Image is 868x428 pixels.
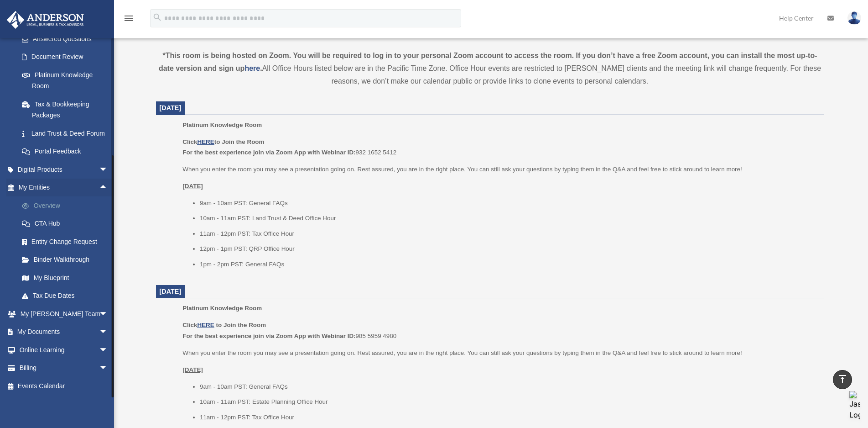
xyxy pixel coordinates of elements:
[200,243,818,254] li: 12pm - 1pm PST: QRP Office Hour
[13,232,122,251] a: Entity Change Request
[833,370,852,389] a: vertical_align_top
[99,359,117,378] span: arrow_drop_down
[6,305,122,323] a: My [PERSON_NAME] Teamarrow_drop_down
[200,228,818,239] li: 11am - 12pm PST: Tax Office Hour
[152,12,162,22] i: search
[13,143,122,161] a: Portal Feedback
[99,341,117,359] span: arrow_drop_down
[244,64,260,72] a: here
[182,333,355,339] b: For the best experience join via Zoom App with Webinar ID:
[216,322,266,328] b: to Join the Room
[200,259,818,270] li: 1pm - 2pm PST: General FAQs
[260,64,262,72] strong: .
[160,288,182,295] span: [DATE]
[182,138,264,145] b: Click to Join the Room
[200,213,818,224] li: 10am - 11am PST: Land Trust & Deed Office Hour
[13,66,117,95] a: Platinum Knowledge Room
[99,305,117,323] span: arrow_drop_down
[182,137,817,158] p: 932 1652 5412
[6,179,122,197] a: My Entitiesarrow_drop_up
[156,49,824,88] div: All Office Hours listed below are in the Pacific Time Zone. Office Hour events are restricted to ...
[6,341,122,359] a: Online Learningarrow_drop_down
[6,160,122,179] a: Digital Productsarrow_drop_down
[13,251,122,269] a: Binder Walkthrough
[182,348,817,359] p: When you enter the room you may see a presentation going on. Rest assured, you are in the right p...
[4,11,87,29] img: Anderson Advisors Platinum Portal
[837,374,848,385] i: vertical_align_top
[99,179,117,197] span: arrow_drop_up
[182,305,262,312] span: Platinum Knowledge Room
[6,323,122,341] a: My Documentsarrow_drop_down
[160,104,182,111] span: [DATE]
[99,160,117,179] span: arrow_drop_down
[182,122,262,128] span: Platinum Knowledge Room
[13,196,122,215] a: Overview
[182,320,817,341] p: 985 5959 4980
[182,366,203,373] u: [DATE]
[13,269,122,287] a: My Blueprint
[159,52,817,72] strong: *This room is being hosted on Zoom. You will be required to log in to your personal Zoom account ...
[13,215,122,233] a: CTA Hub
[182,183,203,190] u: [DATE]
[123,16,134,24] a: menu
[13,48,122,66] a: Document Review
[182,164,817,175] p: When you enter the room you may see a presentation going on. Rest assured, you are in the right p...
[200,198,818,209] li: 9am - 10am PST: General FAQs
[200,412,818,423] li: 11am - 12pm PST: Tax Office Hour
[13,95,122,124] a: Tax & Bookkeeping Packages
[13,287,122,305] a: Tax Due Dates
[197,138,214,145] a: HERE
[123,13,134,24] i: menu
[6,377,122,395] a: Events Calendar
[99,323,117,342] span: arrow_drop_down
[200,396,818,407] li: 10am - 11am PST: Estate Planning Office Hour
[197,322,214,328] a: HERE
[847,11,861,25] img: User Pic
[182,322,216,328] b: Click
[13,124,122,143] a: Land Trust & Deed Forum
[182,149,355,156] b: For the best experience join via Zoom App with Webinar ID:
[200,381,818,392] li: 9am - 10am PST: General FAQs
[13,30,122,48] a: Answered Questions
[6,359,122,377] a: Billingarrow_drop_down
